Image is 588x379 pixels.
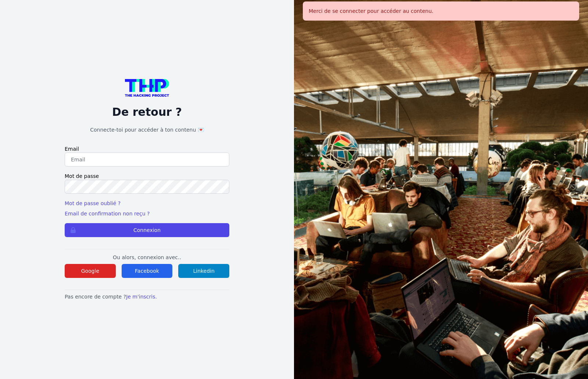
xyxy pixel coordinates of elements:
[65,293,229,300] p: Pas encore de compte ?
[125,79,169,97] img: logo
[65,106,229,119] p: De retour ?
[65,223,229,237] button: Connexion
[65,254,229,261] p: Ou alors, connexion avec..
[65,153,229,167] input: Email
[65,264,116,278] button: Google
[303,1,579,21] div: Merci de se connecter pour accéder au contenu.
[65,172,229,180] label: Mot de passe
[65,145,229,153] label: Email
[122,264,173,278] button: Facebook
[126,294,157,300] a: Je m'inscris.
[65,200,121,206] a: Mot de passe oublié ?
[178,264,229,278] button: Linkedin
[65,126,229,133] h1: Connecte-toi pour accéder à ton contenu 💌
[65,211,150,217] a: Email de confirmation non reçu ?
